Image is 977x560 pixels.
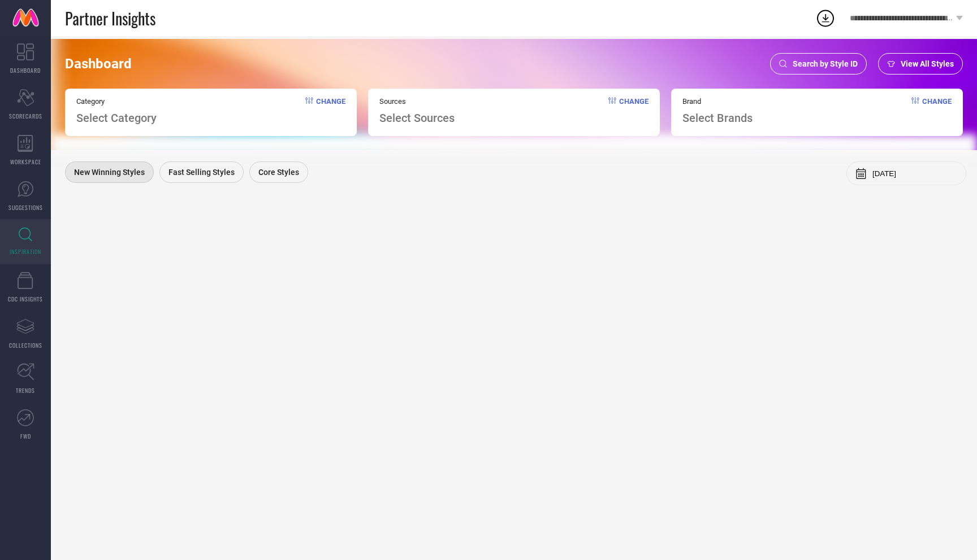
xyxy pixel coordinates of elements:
span: CDC INSIGHTS [8,295,43,303]
span: Search by Style ID [793,59,858,68]
span: View All Styles [901,59,954,68]
span: Dashboard [65,56,132,72]
span: WORKSPACE [10,158,41,166]
div: Open download list [815,8,836,28]
span: Select Sources [379,111,455,125]
span: Change [922,97,952,125]
span: Category [76,97,157,106]
span: New Winning Styles [74,168,145,177]
span: FWD [20,432,31,440]
span: Core Styles [258,168,299,177]
span: Sources [379,97,455,106]
span: Change [316,97,345,125]
span: DASHBOARD [10,66,41,75]
span: INSPIRATION [10,247,41,256]
span: SUGGESTIONS [8,203,43,212]
span: TRENDS [16,386,35,395]
span: Change [619,97,649,125]
span: Partner Insights [65,7,155,30]
span: COLLECTIONS [9,341,42,349]
span: Fast Selling Styles [168,168,235,177]
span: Select Category [76,111,157,125]
span: SCORECARDS [9,112,42,120]
span: Brand [682,97,753,106]
input: Select month [872,169,957,178]
span: Select Brands [682,111,753,125]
